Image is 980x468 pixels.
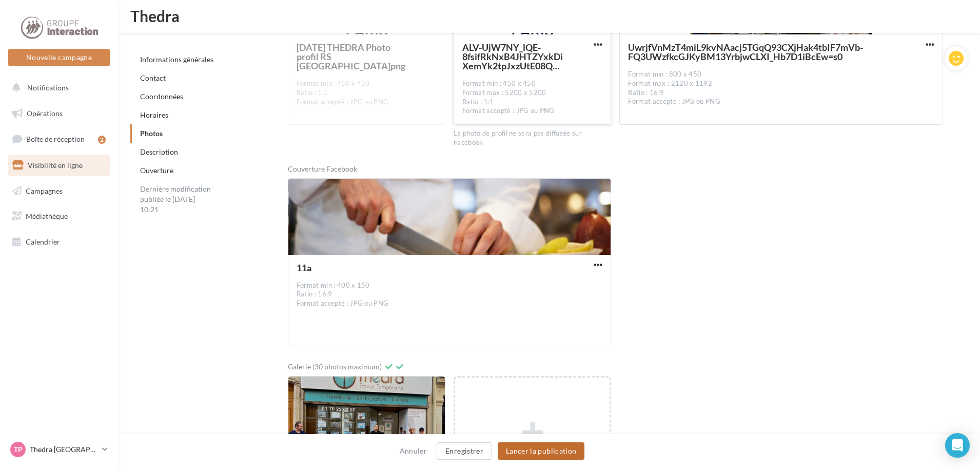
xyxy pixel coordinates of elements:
div: Format accepté : JPG ou PNG [462,106,602,116]
span: UwrjfVnMzT4miL9kvNAacj5TGqQ93CXjHak4tbIF7mVb-FQ3UWzfkcGJKyBM13YrbjwCLXI_Hb7D1iBcEw=s0 [628,43,863,61]
a: Informations générales [140,55,213,64]
div: Format accepté : JPG ou PNG [297,299,603,308]
div: Format accepté : JPG ou PNG [628,97,934,106]
span: Boîte de réception [26,135,85,143]
div: Format min : 450 x 450 [297,79,437,88]
a: Photos [140,129,163,138]
div: Ratio : 16:9 [628,88,934,98]
span: Notifications [27,83,69,92]
span: TP [14,444,23,455]
div: 11a [297,263,532,272]
div: Couverture Facebook [288,164,612,178]
div: Format max : 2120 x 1192 [628,79,934,88]
span: Médiathèque [26,212,68,220]
a: Horaires [140,110,168,119]
div: Format accepté : JPG ou PNG [297,98,437,107]
div: Ratio : 1:1 [297,88,437,98]
a: Coordonnées [140,92,183,101]
button: Nouvelle campagne [8,49,110,66]
span: Visibilité en ligne [28,161,83,170]
a: Opérations [6,103,112,124]
a: Contact [140,73,166,82]
a: Visibilité en ligne [6,155,112,176]
a: TP Thedra [GEOGRAPHIC_DATA] [8,440,110,459]
div: 2 [98,136,106,144]
p: Thedra [GEOGRAPHIC_DATA] [30,444,98,455]
a: Médiathèque [6,205,112,227]
span: Thedra [130,8,180,24]
span: Opérations [27,109,63,118]
button: Lancer la publication [498,442,584,460]
div: La photo de profil ne sera pas diffusée sur Facebook [454,129,611,147]
button: Annuler [396,445,431,457]
div: Galerie (30 photos maximum) [288,362,382,376]
a: Ouverture [140,166,173,175]
a: Calendrier [6,231,112,253]
div: Format min : 800 x 450 [628,70,934,79]
span: Campagnes [26,186,63,195]
div: Format min : 450 x 450 [462,79,602,88]
a: Campagnes [6,180,112,202]
a: Boîte de réception2 [6,128,112,150]
span: ALV-UjW7NY_lQE-8fsifRkNxB4JHTZYxkDiXemYk2tpJxzUtE08QRcoa [462,43,564,70]
div: Open Intercom Messenger [945,433,970,458]
div: Dernière modification publiée le [DATE] 10:21 [130,180,223,219]
span: Calendrier [26,237,60,246]
div: Format max : 5200 x 5200 [462,88,602,98]
button: Enregistrer [437,442,492,460]
div: Ratio : 16:9 [297,290,603,299]
a: Description [140,147,178,156]
div: Format min : 400 x 150 [297,281,603,290]
div: Ratio : 1:1 [462,98,602,107]
button: Notifications [6,77,108,99]
span: [DATE] THEDRA Photo profil RS [GEOGRAPHIC_DATA]png [297,43,409,70]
